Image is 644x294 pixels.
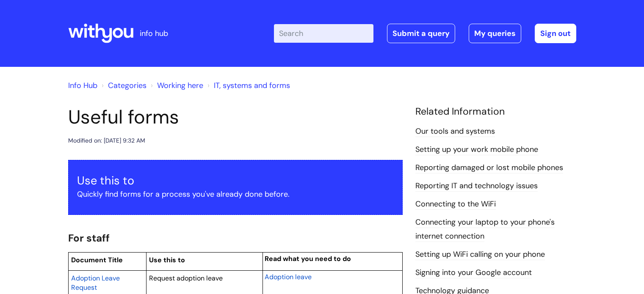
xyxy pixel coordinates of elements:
[387,24,455,43] a: Submit a query
[415,126,495,137] a: Our tools and systems
[535,24,576,43] a: Sign out
[415,249,545,260] a: Setting up WiFi calling on your phone
[469,24,521,43] a: My queries
[415,267,532,278] a: Signing into your Google account
[68,231,110,245] span: For staff
[274,24,373,43] input: Search
[71,274,120,292] span: Adoption Leave Request
[415,144,538,155] a: Setting up your work mobile phone
[149,256,185,264] span: Use this to
[108,80,146,91] a: Categories
[71,273,120,292] a: Adoption Leave Request
[71,256,123,264] span: Document Title
[140,27,168,40] p: info hub
[265,272,312,281] span: Adoption leave
[415,217,555,242] a: Connecting your laptop to your phone's internet connection
[415,162,563,173] a: Reporting damaged or lost mobile phones
[415,106,576,118] h4: Related Information
[68,106,403,129] h1: Useful forms
[265,272,312,282] a: Adoption leave
[149,79,203,92] li: Working here
[274,24,576,43] div: | -
[100,79,146,92] li: Solution home
[415,181,538,192] a: Reporting IT and technology issues
[205,79,290,92] li: IT, systems and forms
[214,80,290,91] a: IT, systems and forms
[77,187,394,201] p: Quickly find forms for a process you've already done before.
[157,80,203,91] a: Working here
[149,274,223,283] span: Request adoption leave
[77,174,394,187] h3: Use this to
[265,254,351,263] span: Read what you need to do
[68,135,145,146] div: Modified on: [DATE] 9:32 AM
[68,80,97,91] a: Info Hub
[415,199,496,210] a: Connecting to the WiFi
